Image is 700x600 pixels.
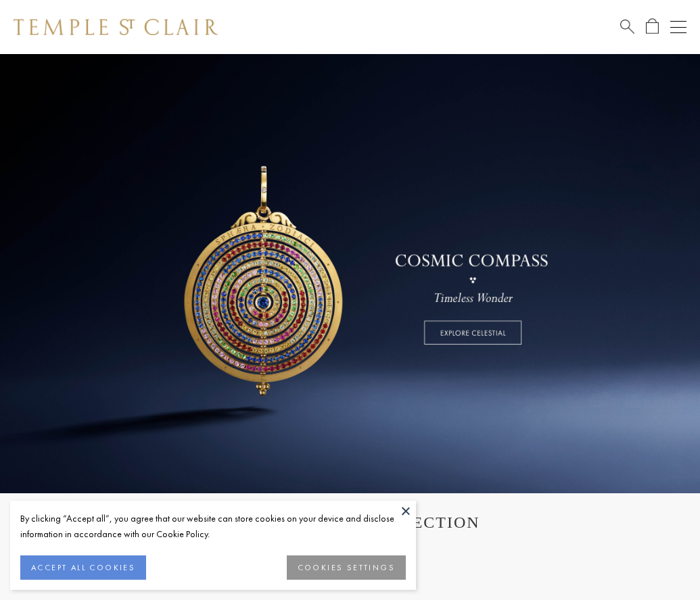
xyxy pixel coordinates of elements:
img: Temple St. Clair [14,19,218,35]
a: Search [620,18,634,35]
a: Open Shopping Bag [646,18,659,35]
button: ACCEPT ALL COOKIES [20,555,146,580]
button: COOKIES SETTINGS [287,555,406,580]
button: Open navigation [670,19,686,35]
div: By clicking “Accept all”, you agree that our website can store cookies on your device and disclos... [20,511,406,542]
